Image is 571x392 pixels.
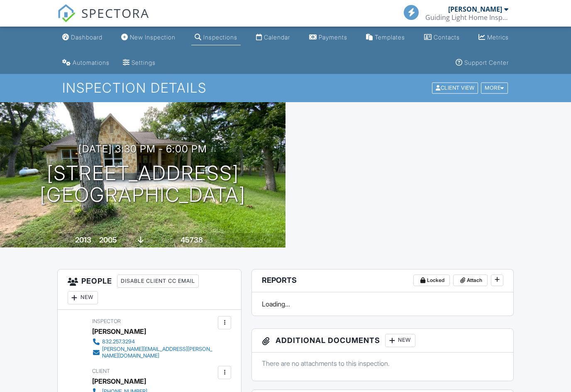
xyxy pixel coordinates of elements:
div: Inspections [203,34,237,41]
img: The Best Home Inspection Software - Spectora [57,4,76,22]
a: Automations (Basic) [59,55,113,71]
div: New [385,334,415,347]
a: Contacts [421,30,463,45]
div: Disable Client CC Email [117,274,199,288]
div: 832.257.3294 [102,338,135,345]
a: 832.257.3294 [92,338,216,346]
div: [PERSON_NAME] [92,375,146,387]
span: Lot Size [162,238,179,244]
div: Automations [73,59,110,66]
span: SPECTORA [81,4,149,22]
a: New Inspection [118,30,179,45]
span: Inspector [92,318,121,324]
a: Metrics [475,30,512,45]
a: [PERSON_NAME][EMAIL_ADDRESS][PERSON_NAME][DOMAIN_NAME] [92,346,216,359]
span: Client [92,368,110,374]
p: There are no attachments to this inspection. [262,359,503,368]
a: Templates [363,30,408,45]
div: [PERSON_NAME][EMAIL_ADDRESS][PERSON_NAME][DOMAIN_NAME] [102,346,216,359]
a: Settings [120,55,159,71]
div: New Inspection [130,34,176,41]
div: 45738 [181,235,203,244]
div: Settings [132,59,156,66]
div: More [481,83,508,94]
h1: Inspection Details [62,81,508,95]
div: Templates [375,34,405,41]
a: SPECTORA [57,11,149,29]
div: Payments [319,34,347,41]
h3: [DATE] 3:30 pm - 6:00 pm [78,143,207,154]
span: sq.ft. [204,238,215,244]
a: Calendar [253,30,293,45]
div: 2005 [99,235,117,244]
a: Inspections [191,30,241,45]
span: slab [145,238,154,244]
div: Guiding Light Home Inspection Services [425,13,508,22]
span: Built [65,238,74,244]
div: Support Center [464,59,509,66]
a: Dashboard [59,30,106,45]
span: sq. ft. [118,238,130,244]
h3: Additional Documents [252,329,513,353]
div: New [68,291,98,304]
a: Client View [431,84,480,91]
div: Calendar [264,34,290,41]
h3: People [58,269,242,310]
div: Metrics [487,34,509,41]
div: 2013 [75,235,91,244]
div: Contacts [434,34,460,41]
div: [PERSON_NAME] [448,5,502,13]
div: Client View [432,83,478,94]
h1: [STREET_ADDRESS] [GEOGRAPHIC_DATA] [40,162,246,206]
div: [PERSON_NAME] [92,325,146,338]
a: Payments [306,30,351,45]
div: Dashboard [71,34,102,41]
a: Support Center [452,55,512,71]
